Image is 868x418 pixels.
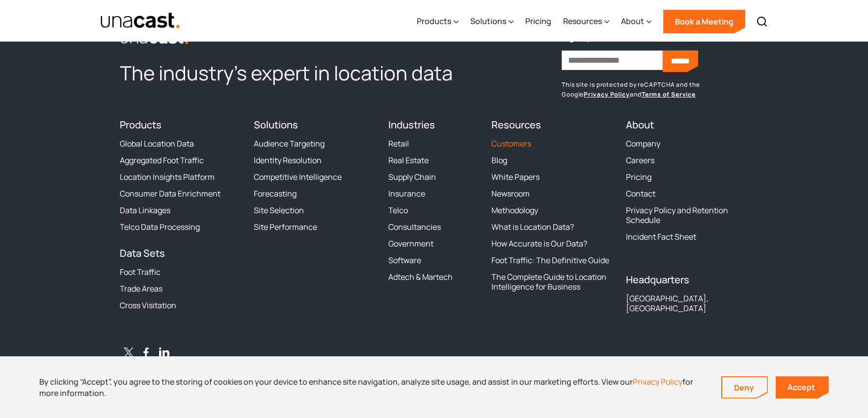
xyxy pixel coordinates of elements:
[491,239,587,248] a: How Accurate is Our Data?
[626,294,748,313] div: [GEOGRAPHIC_DATA], [GEOGRAPHIC_DATA]
[584,90,630,98] a: Privacy Policy
[642,90,696,98] a: Terms of Service
[626,119,748,131] h4: About
[621,1,651,42] div: About
[663,10,745,33] a: Book a Meeting
[563,1,609,42] div: Resources
[491,119,614,131] h4: Resources
[491,222,574,232] a: What is Location Data?
[626,155,654,165] a: Careers
[120,155,204,165] a: Aggregated Foot Traffic
[120,172,215,182] a: Location Insights Platform
[491,155,507,165] a: Blog
[525,1,551,42] a: Pricing
[254,189,297,198] a: Forecasting
[388,172,436,182] a: Supply Chain
[254,172,342,182] a: Competitive Intelligence
[120,60,480,86] h2: The industry’s expert in location data
[626,189,655,198] a: Contact
[388,239,434,248] a: Government
[491,272,614,292] a: The Complete Guide to Location Intelligence for Business
[417,1,459,42] div: Products
[470,15,506,27] div: Solutions
[254,205,304,215] a: Site Selection
[626,139,660,148] a: Company
[776,376,829,398] a: Accept
[155,345,173,363] a: LinkedIn
[626,172,651,182] a: Pricing
[254,118,298,131] a: Solutions
[563,15,602,27] div: Resources
[120,139,194,148] a: Global Location Data
[626,232,696,242] a: Incident Fact Sheet
[388,189,425,198] a: Insurance
[491,255,609,265] a: Foot Traffic: The Definitive Guide
[120,284,163,294] a: Trade Areas
[388,155,429,165] a: Real Estate
[120,222,200,232] a: Telco Data Processing
[722,377,767,398] a: Deny
[120,345,137,363] a: Twitter / X
[254,155,322,165] a: Identity Resolution
[254,222,317,232] a: Site Performance
[626,274,748,286] h4: Headquarters
[491,189,530,198] a: Newsroom
[120,300,176,310] a: Cross Visitation
[120,118,162,131] a: Products
[621,15,644,27] div: About
[388,272,453,282] a: Adtech & Martech
[120,205,170,215] a: Data Linkages
[388,222,441,232] a: Consultancies
[120,247,242,259] h4: Data Sets
[562,80,748,99] p: This site is protected by reCAPTCHA and the Google and
[470,1,514,42] div: Solutions
[39,376,706,398] div: By clicking “Accept”, you agree to the storing of cookies on your device to enhance site navigati...
[633,376,682,387] a: Privacy Policy
[491,139,531,148] a: Customers
[100,12,180,29] a: home
[388,205,408,215] a: Telco
[491,205,538,215] a: Methodology
[388,255,421,265] a: Software
[491,172,540,182] a: White Papers
[120,189,220,198] a: Consumer Data Enrichment
[120,267,161,277] a: Foot Traffic
[388,139,409,148] a: Retail
[137,345,155,363] a: Facebook
[254,139,325,148] a: Audience Targeting
[756,16,768,27] img: Search icon
[417,15,451,27] div: Products
[388,119,480,131] h4: Industries
[100,12,180,29] img: Unacast text logo
[626,205,748,225] a: Privacy Policy and Retention Schedule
